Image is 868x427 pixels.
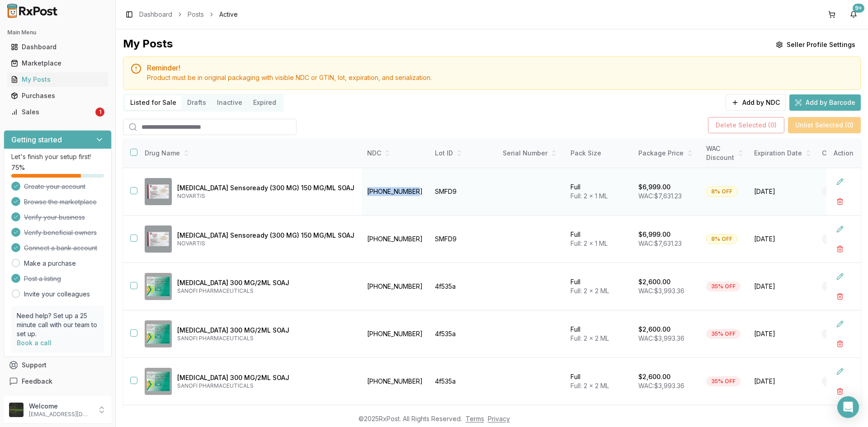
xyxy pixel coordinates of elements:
button: Listed for Sale [125,95,182,110]
div: Expiration Date [754,149,811,158]
button: Delete [832,193,848,210]
div: Sales [11,108,94,117]
button: Edit [832,316,848,332]
h2: Main Menu [7,29,108,36]
td: [PHONE_NUMBER] [362,263,429,310]
p: $6,999.00 [638,230,670,239]
button: Marketplace [4,56,112,70]
img: RxPost Logo [4,4,61,18]
div: My Posts [11,75,104,84]
button: 9+ [846,7,861,22]
td: Full [565,168,633,216]
td: [PHONE_NUMBER] [362,310,429,358]
a: Marketplace [7,55,108,71]
td: Full [565,216,633,263]
button: Edit [832,268,848,285]
img: Cosentyx Sensoready (300 MG) 150 MG/ML SOAJ [145,178,172,205]
img: User avatar [9,403,24,417]
div: 35% OFF [706,376,741,386]
th: Pack Size [565,139,633,168]
a: Dashboard [139,10,172,19]
a: Terms [466,415,484,422]
div: Serial Number [503,149,560,158]
span: WAC: $7,631.23 [638,239,682,247]
a: Dashboard [7,39,108,55]
button: Delete [832,288,848,305]
td: 4f535a [429,310,497,358]
span: Create your account [24,182,85,191]
p: Need help? Set up a 25 minute call with our team to set up. [17,311,99,338]
a: Posts [188,10,204,19]
div: WAC Discount [706,144,743,162]
button: Add by NDC [726,94,786,111]
td: 4f535a [429,358,497,405]
button: Purchases [4,89,112,103]
span: 75 % [11,163,25,172]
button: Edit [832,174,848,190]
button: Delete [832,336,848,352]
nav: breadcrumb [139,10,238,19]
div: 35% OFF [706,329,741,339]
span: Feedback [22,377,52,386]
div: NDC [367,149,424,158]
button: Drafts [182,95,212,110]
div: Drug Name [145,149,354,158]
span: [DATE] [754,377,811,386]
p: SANOFI PHARMACEUTICALS [177,382,354,389]
td: Full [565,310,633,358]
div: Open Intercom Messenger [837,396,859,418]
div: Brand New [822,376,861,386]
a: My Posts [7,71,108,88]
p: [MEDICAL_DATA] Sensoready (300 MG) 150 MG/ML SOAJ [177,183,354,192]
img: Dupixent 300 MG/2ML SOAJ [145,273,172,300]
span: [DATE] [754,282,811,291]
div: 1 [95,108,104,117]
div: Purchases [11,91,104,100]
p: NOVARTIS [177,240,354,247]
p: [MEDICAL_DATA] 300 MG/2ML SOAJ [177,326,354,335]
div: Package Price [638,149,695,158]
p: [MEDICAL_DATA] 300 MG/2ML SOAJ [177,278,354,287]
p: $2,600.00 [638,325,670,334]
div: 35% OFF [706,282,741,291]
span: WAC: $7,631.23 [638,192,682,200]
span: WAC: $3,993.36 [638,334,684,342]
button: Feedback [4,373,112,389]
div: 8% OFF [706,234,737,244]
p: [MEDICAL_DATA] 300 MG/2ML SOAJ [177,373,354,382]
span: [DATE] [754,329,811,338]
p: [EMAIL_ADDRESS][DOMAIN_NAME] [29,411,92,418]
a: Make a purchase [24,259,76,268]
td: [PHONE_NUMBER] [362,358,429,405]
div: Product must be in original packaging with visible NDC or GTIN, lot, expiration, and serialization. [147,73,853,82]
td: Full [565,358,633,405]
td: [PHONE_NUMBER] [362,168,429,216]
p: SANOFI PHARMACEUTICALS [177,287,354,295]
a: Sales1 [7,104,108,120]
p: [MEDICAL_DATA] Sensoready (300 MG) 150 MG/ML SOAJ [177,231,354,240]
p: SANOFI PHARMACEUTICALS [177,335,354,342]
p: Welcome [29,402,92,411]
div: 9+ [853,4,864,13]
span: WAC: $3,993.36 [638,382,684,389]
span: WAC: $3,993.36 [638,287,684,295]
button: Delete [832,383,848,399]
button: Expired [248,95,282,110]
div: Lot ID [435,149,492,158]
div: Dashboard [11,42,104,52]
button: Edit [832,363,848,380]
img: Cosentyx Sensoready (300 MG) 150 MG/ML SOAJ [145,225,172,253]
span: Full: 2 x 2 ML [571,334,609,342]
span: Full: 2 x 2 ML [571,382,609,389]
span: Full: 2 x 1 ML [571,192,608,200]
span: [DATE] [754,235,811,244]
th: Action [826,139,861,168]
div: 8% OFF [706,187,737,197]
span: Connect a bank account [24,244,97,253]
button: Support [4,357,112,373]
span: Verify beneficial owners [24,228,97,237]
p: $2,600.00 [638,372,670,381]
button: Edit [832,221,848,237]
button: Add by Barcode [789,94,861,111]
span: [DATE] [754,187,811,196]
